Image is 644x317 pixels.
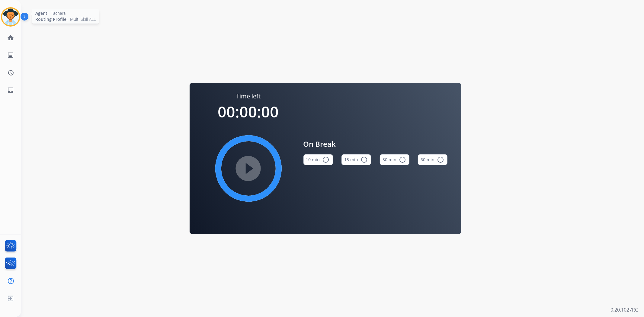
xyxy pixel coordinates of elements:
[380,154,409,165] button: 30 min
[70,16,96,22] span: Multi Skill ALL
[322,156,330,163] mat-icon: radio_button_unchecked
[7,52,14,59] mat-icon: list_alt
[437,156,444,163] mat-icon: radio_button_unchecked
[7,34,14,41] mat-icon: home
[236,92,261,101] span: Time left
[218,101,279,122] span: 00:00:00
[303,154,333,165] button: 10 min
[341,154,371,165] button: 15 min
[35,16,68,22] span: Routing Profile:
[303,139,448,149] span: On Break
[7,69,14,76] mat-icon: history
[2,8,19,25] img: avatar
[7,87,14,94] mat-icon: inbox
[51,10,66,16] span: Tachara
[360,156,368,163] mat-icon: radio_button_unchecked
[418,154,447,165] button: 60 min
[35,10,49,16] span: Agent:
[610,306,638,313] p: 0.20.1027RC
[399,156,406,163] mat-icon: radio_button_unchecked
